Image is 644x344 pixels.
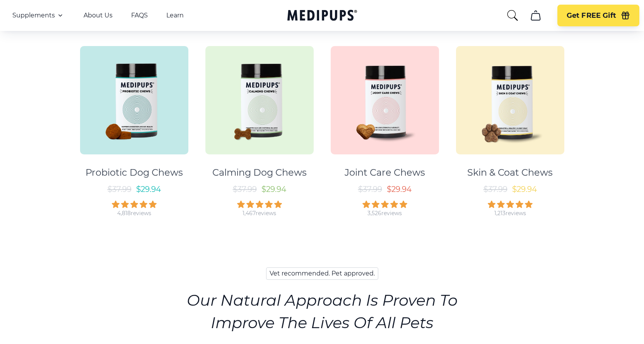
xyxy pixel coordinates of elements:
span: $ 37.99 [108,185,132,194]
a: About Us [84,12,113,19]
a: Calming Dog Chews - MedipupsCalming Dog Chews$37.99$29.941,467reviews [200,39,319,217]
img: Joint Care Chews - Medipups [331,46,439,154]
a: Learn [166,12,184,19]
div: Probiotic Dog Chews [85,167,183,178]
span: $ 37.99 [233,185,257,194]
div: 3,526 reviews [367,210,402,217]
a: Medipups [287,8,357,24]
button: search [506,9,519,22]
button: cart [526,6,545,25]
span: $ 29.94 [512,185,537,194]
span: $ 29.94 [261,185,286,194]
img: Probiotic Dog Chews - Medipups [80,46,188,154]
div: Joint Care Chews [345,167,425,178]
span: $ 29.94 [387,185,412,194]
div: Skin & Coat Chews [467,167,553,178]
a: Skin & Coat Chews - MedipupsSkin & Coat Chews$37.99$29.941,213reviews [451,39,569,217]
h3: Vet recommended. Pet approved. [266,267,378,280]
span: Supplements [12,12,55,19]
a: Probiotic Dog Chews - MedipupsProbiotic Dog Chews$37.99$29.944,818reviews [75,39,193,217]
button: Supplements [12,11,65,20]
span: Get FREE Gift [567,11,616,20]
img: Calming Dog Chews - Medipups [205,46,314,154]
div: 1,213 reviews [494,210,526,217]
h3: Our Natural Approach Is Proven To Improve The Lives Of All Pets [187,289,458,334]
div: 4,818 reviews [117,210,151,217]
img: Skin & Coat Chews - Medipups [456,46,564,154]
div: Calming Dog Chews [212,167,307,178]
span: $ 37.99 [358,185,382,194]
button: Get FREE Gift [557,5,639,26]
span: $ 37.99 [483,185,507,194]
div: 1,467 reviews [243,210,276,217]
a: FAQS [131,12,148,19]
span: $ 29.94 [136,185,161,194]
a: Joint Care Chews - MedipupsJoint Care Chews$37.99$29.943,526reviews [326,39,444,217]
